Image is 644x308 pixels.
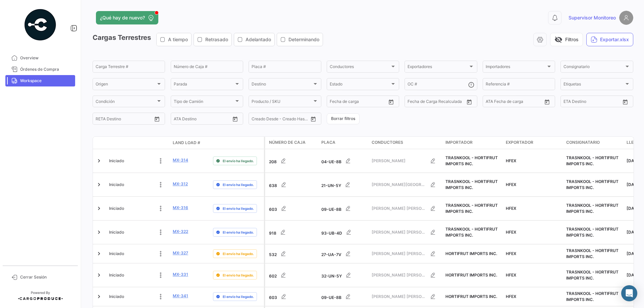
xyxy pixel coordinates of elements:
span: Estado [330,83,390,87]
a: MX-331 [173,271,188,278]
datatable-header-cell: Exportador [503,137,563,149]
input: Hasta [335,100,362,105]
span: TRASNKOOL - HORTIFRUT IMPORTS INC. [445,227,498,238]
span: [PERSON_NAME][GEOGRAPHIC_DATA] [372,182,426,188]
span: TRASNKOOL - HORTIFRUT IMPORTS INC. [445,155,498,166]
span: [PERSON_NAME] [372,158,426,164]
input: ATA Desde [174,117,174,122]
button: Exportar.xlsx [586,33,633,46]
span: Producto / SKU [252,100,312,105]
img: powered-by.png [23,8,57,42]
input: Creado Hasta [257,117,284,122]
a: Expand/Collapse Row [96,250,102,257]
span: TRASNKOOL - HORTIFRUT IMPORTS INC. [566,155,619,166]
span: Órdenes de Compra [20,66,72,72]
button: Determinando [277,33,323,46]
h3: Cargas Terrestres [93,33,325,46]
button: Adelantado [234,33,274,46]
span: HORTIFRUT IMPORTS INC. [445,251,497,256]
button: Open calendar [152,114,162,124]
a: Overview [5,52,75,64]
button: Open calendar [542,97,552,107]
span: HORTIFRUT IMPORTS INC. [445,272,497,278]
datatable-header-cell: Estado [106,140,170,145]
span: Determinando [288,36,319,43]
div: 93-UB-4D [321,226,366,239]
span: Iniciado [109,251,124,257]
span: Placa [321,139,335,145]
span: Iniciado [109,229,124,235]
button: ¿Qué hay de nuevo? [96,11,158,24]
input: Hasta [101,117,128,122]
button: Open calendar [230,114,240,124]
button: Retrasado [194,33,231,46]
span: HORTIFRUT IMPORTS INC. [445,294,497,299]
div: 09-UE-8B [321,290,366,303]
span: Conductores [330,65,390,70]
a: MX-312 [173,181,188,187]
button: Open calendar [620,97,630,107]
div: 32-UN-5Y [321,268,366,282]
span: Cerrar Sesión [20,274,72,280]
a: Expand/Collapse Row [96,293,102,300]
span: Retrasado [205,36,228,43]
span: Consignatario [566,139,600,145]
button: Open calendar [386,97,396,107]
span: [PERSON_NAME] [PERSON_NAME] [372,294,426,300]
span: Workspace [20,78,72,84]
button: A tiempo [157,33,191,46]
a: MX-341 [173,293,188,299]
span: El envío ha llegado. [223,182,254,187]
span: Origen [96,83,156,87]
div: 602 [269,268,316,282]
datatable-header-cell: Número de Caja [265,137,319,149]
input: Hasta [569,100,596,105]
span: TRASNKOOL - HORTIFRUT IMPORTS INC. [566,227,619,238]
span: A tiempo [168,36,188,43]
span: [PERSON_NAME] [PERSON_NAME] [372,229,426,235]
a: MX-314 [173,157,188,163]
div: Abrir Intercom Messenger [621,285,637,301]
span: Tipo de Camión [174,100,234,105]
a: MX-316 [173,205,188,211]
span: Exportadores [408,65,468,70]
input: Creado Desde [252,117,252,122]
span: El envío ha llegado. [223,230,254,235]
datatable-header-cell: Consignatario [563,137,624,149]
span: HFEX [506,272,516,278]
a: Expand/Collapse Row [96,205,102,212]
span: El envío ha llegado. [223,158,254,164]
input: Desde [408,100,408,105]
span: El envío ha llegado. [223,272,254,278]
div: 09-UE-8B [321,202,366,215]
div: 603 [269,202,316,215]
span: Iniciado [109,294,124,300]
span: Condición [96,100,156,105]
span: Land Load # [173,140,200,146]
a: Expand/Collapse Row [96,158,102,164]
a: Expand/Collapse Row [96,272,102,279]
span: TRASNKOOL - HORTIFRUT IMPORTS INC. [445,179,498,190]
span: El envío ha llegado. [223,294,254,299]
span: TRASNKOOL - HORTIFRUT IMPORTS INC. [566,203,619,214]
span: HFEX [506,206,516,211]
a: Órdenes de Compra [5,64,75,75]
span: HFEX [506,158,516,163]
span: TRASNKOOL - HORTIFRUT IMPORTS INC. [566,291,619,302]
img: placeholder-user.png [619,11,633,25]
a: Workspace [5,75,75,86]
div: 27-UA-7V [321,247,366,260]
input: Desde [96,117,96,122]
span: HFEX [506,230,516,235]
span: HFEX [506,251,516,256]
span: Destino [252,83,312,87]
div: 208 [269,154,316,168]
span: El envío ha llegado. [223,251,254,256]
span: Overview [20,55,72,61]
span: Número de Caja [269,139,306,145]
div: 638 [269,178,316,191]
span: [PERSON_NAME] [PERSON_NAME] [372,251,426,257]
input: Desde [330,100,330,105]
input: Desde [563,100,564,105]
datatable-header-cell: Importador [443,137,503,149]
